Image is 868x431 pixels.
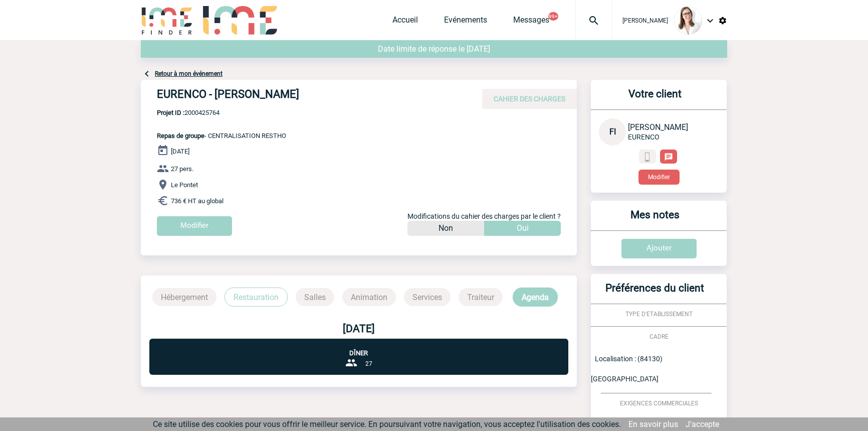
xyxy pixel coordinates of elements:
h3: Mes notes [595,209,715,230]
span: - CENTRALISATION RESTHO [157,132,286,139]
a: J'accepte [686,419,719,429]
img: chat-24-px-w.png [664,153,673,162]
span: Modifications du cahier des charges par le client ? [407,212,561,220]
a: Accueil [392,15,418,29]
span: 736 € HT au global [171,197,224,205]
p: Animation [342,288,396,306]
p: Traiteur [459,288,503,306]
a: Retour à mon événement [155,70,223,77]
p: Non [439,221,453,236]
img: IME-Finder [141,6,193,35]
input: Modifier [157,216,232,236]
h3: Votre client [595,88,715,109]
button: 99+ [548,12,558,21]
p: Oui [517,221,529,236]
h3: Préférences du client [595,282,715,304]
p: Salles [296,288,334,306]
span: CADRE [649,333,669,340]
span: Date limite de réponse le [DATE] [378,44,490,54]
b: [DATE] [343,323,375,335]
span: FI [609,127,616,136]
span: Repas de groupe [157,132,204,139]
span: Le Pontet [171,181,198,189]
h4: EURENCO - [PERSON_NAME] [157,88,458,105]
p: Restauration [225,288,288,307]
button: Modifier [638,170,680,185]
span: 2000425764 [157,109,286,116]
b: Projet ID : [157,109,184,116]
input: Ajouter [621,239,697,258]
img: group-24-px-b.png [345,357,357,369]
img: portable.png [643,153,652,162]
span: Ce site utilise des cookies pour vous offrir le meilleur service. En poursuivant votre navigation... [153,419,621,429]
img: 122719-0.jpg [674,7,702,35]
span: Localisation : (84130) [GEOGRAPHIC_DATA] [591,355,663,383]
span: EXIGENCES COMMERCIALES [620,400,698,407]
a: Evénements [444,15,487,29]
span: [PERSON_NAME] [628,122,688,132]
span: 27 pers. [171,165,193,173]
a: Messages [513,15,549,29]
span: [PERSON_NAME] [622,17,668,24]
span: 27 [365,360,372,367]
a: En savoir plus [628,419,678,429]
span: EURENCO [628,133,660,141]
p: Hébergement [152,288,216,306]
span: TYPE D'ETABLISSEMENT [625,311,693,318]
p: Services [404,288,451,306]
span: CAHIER DES CHARGES [494,95,565,103]
span: [DATE] [171,148,189,155]
p: Dîner [149,339,568,357]
p: Agenda [513,288,558,307]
